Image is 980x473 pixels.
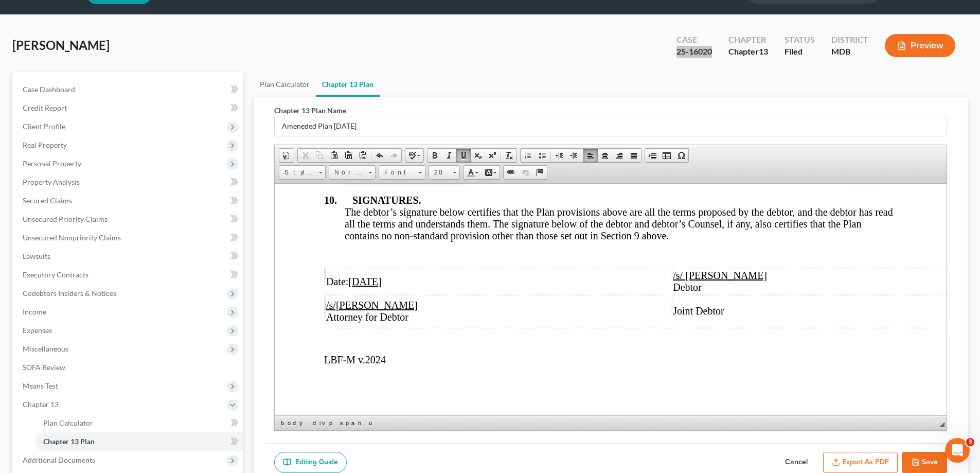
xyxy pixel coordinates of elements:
span: Plan Calculator [43,418,93,427]
a: Normal [329,165,376,180]
label: Chapter 13 Plan Name [274,105,346,116]
span: 20 [429,166,450,179]
a: Anchor [532,166,547,179]
a: Paste from Word [355,149,370,162]
a: Chapter 13 Plan [35,432,243,451]
span: Chapter 13 Plan [43,437,95,446]
a: Insert Page Break for Printing [645,149,660,162]
div: District [831,34,868,46]
a: Remove Format [502,149,516,162]
a: Executory Contracts [14,266,243,284]
span: SOFA Review [23,363,65,372]
a: body element [279,418,310,428]
a: Styles [279,165,326,180]
a: Document Properties [279,149,294,162]
span: Property Analysis [23,178,80,186]
a: u element [367,418,373,428]
span: Lawsuits [23,252,50,260]
a: Decrease Indent [552,149,566,162]
span: Executory Contracts [23,270,88,279]
a: Background Color [482,166,500,179]
div: MDB [831,46,868,58]
div: Filed [785,46,815,58]
a: Insert/Remove Bulleted List [535,149,549,162]
a: Increase Indent [566,149,581,162]
a: Paste as plain text [341,149,355,162]
span: Secured Claims [23,196,72,205]
span: Personal Property [23,159,81,168]
a: Superscript [485,149,500,162]
div: Case [676,34,712,46]
a: Chapter 13 Plan [316,72,380,97]
span: Font [379,166,415,179]
a: Lawsuits [14,247,243,266]
a: Align Left [583,149,598,162]
span: Client Profile [23,122,65,131]
a: Link [504,166,518,179]
input: Enter name... [275,116,947,136]
a: SOFA Review [14,358,243,377]
iframe: Rich Text Editor, document-ckeditor [275,184,947,415]
a: Bold [427,149,442,162]
span: Unsecured Nonpriority Claims [23,233,121,242]
a: Table [660,149,674,162]
span: Case Dashboard [23,85,75,94]
span: Chapter 13 [23,400,59,409]
a: div element [311,418,326,428]
a: Secured Claims [14,191,243,210]
a: Unlink [518,166,532,179]
a: Font [379,165,425,180]
a: Unsecured Priority Claims [14,210,243,229]
span: Income [23,307,46,316]
span: Resize [939,422,945,427]
a: Text Color [464,166,482,179]
a: Center [598,149,612,162]
a: Spell Checker [405,149,423,162]
span: Additional Documents [23,456,95,464]
a: span element [338,418,366,428]
span: Normal [329,166,365,179]
a: Undo [372,149,387,162]
a: Paste [327,149,341,162]
a: Align Right [612,149,627,162]
a: 20 [429,165,460,180]
a: Copy [312,149,327,162]
a: Unsecured Nonpriority Claims [14,229,243,247]
a: p element [327,418,337,428]
a: Justify [627,149,641,162]
div: Chapter [728,34,768,46]
span: Means Test [23,381,58,390]
span: [PERSON_NAME] [12,38,110,52]
span: 13 [759,46,768,56]
button: Preview [885,34,955,57]
span: Credit Report [23,103,67,112]
a: Case Dashboard [14,80,243,99]
a: Cut [298,149,312,162]
a: Plan Calculator [254,72,316,97]
span: Real Property [23,141,67,149]
span: 3 [966,438,974,446]
span: Unsecured Priority Claims [23,215,108,223]
a: Insert/Remove Numbered List [521,149,535,162]
a: Redo [387,149,401,162]
a: Property Analysis [14,173,243,191]
div: Status [785,34,815,46]
a: Underline [456,149,471,162]
a: Plan Calculator [35,414,243,432]
div: Chapter [728,46,768,58]
a: Credit Report [14,99,243,117]
a: Insert Special Character [674,149,688,162]
a: Subscript [471,149,485,162]
a: Italic [442,149,456,162]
